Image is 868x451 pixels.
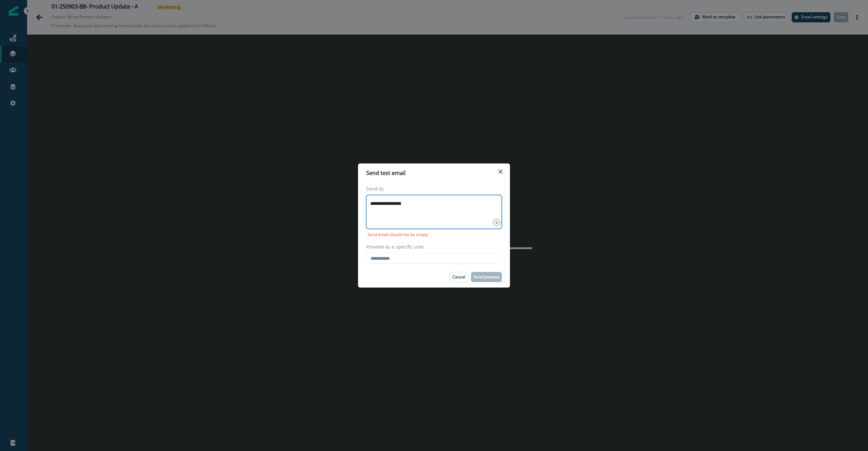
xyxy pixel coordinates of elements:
[366,232,429,238] p: Send email should not be empty
[474,275,499,279] p: Send preview
[366,185,498,192] label: Send to
[493,219,500,227] div: 0
[366,169,406,177] p: Send test email
[471,272,502,282] button: Send preview
[366,243,498,250] label: Preview as a specific user
[449,272,468,282] button: Cancel
[452,275,465,279] p: Cancel
[495,166,506,177] button: Close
